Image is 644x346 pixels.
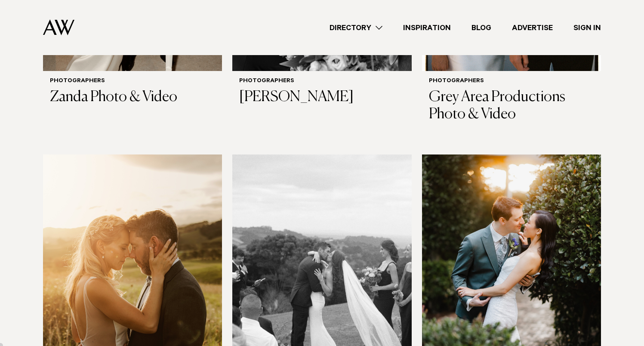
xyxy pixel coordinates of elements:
[239,78,404,85] h6: Photographers
[50,78,215,85] h6: Photographers
[429,89,594,124] h3: Grey Area Productions Photo & Video
[239,89,404,106] h3: [PERSON_NAME]
[50,89,215,106] h3: Zanda Photo & Video
[502,22,563,34] a: Advertise
[393,22,461,34] a: Inspiration
[429,78,594,85] h6: Photographers
[563,22,611,34] a: Sign In
[461,22,502,34] a: Blog
[43,19,74,35] img: Auckland Weddings Logo
[319,22,393,34] a: Directory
